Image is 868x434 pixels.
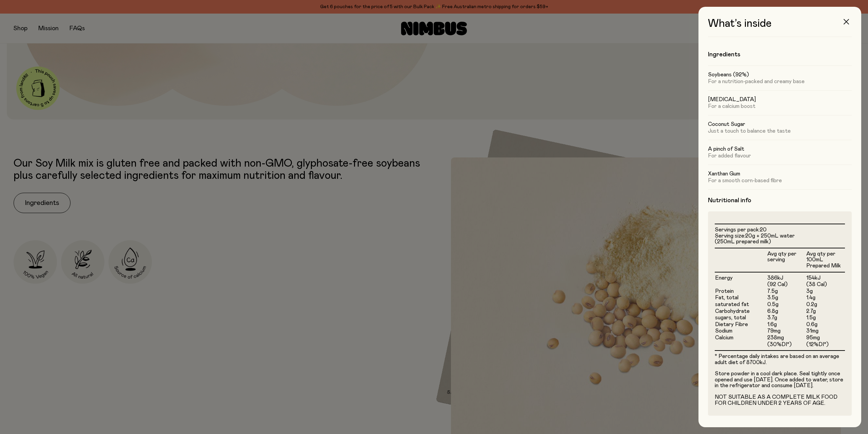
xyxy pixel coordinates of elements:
h5: Coconut Sugar [708,121,852,128]
td: (30%DI*) [767,341,806,351]
td: 31mg [806,328,845,335]
p: Just a touch to balance the taste [708,128,852,134]
td: 3.5g [767,295,806,301]
p: For added flavour [708,152,852,159]
span: sugars, total [715,315,746,320]
td: (92 Cal) [767,281,806,288]
td: (38 Cal) [806,281,845,288]
td: 95mg [806,335,845,341]
h5: [MEDICAL_DATA] [708,96,852,103]
li: Serving size: [715,233,845,245]
td: 2.7g [806,308,845,315]
p: NOT SUITABLE AS A COMPLETE MILK FOOD FOR CHILDREN UNDER 2 YEARS OF AGE. [715,394,845,406]
td: 1.4g [806,295,845,301]
span: Sodium [715,328,732,334]
span: 20g + 250mL water (250mL prepared milk) [715,233,795,245]
td: 3.7g [767,315,806,321]
h3: What’s inside [708,18,852,37]
p: For a nutrition-packed and creamy base [708,78,852,85]
h5: Xanthan Gum [708,170,852,177]
td: 0.2g [806,301,845,308]
td: 238mg [767,335,806,341]
td: 0.5g [767,301,806,308]
span: Protein [715,288,734,294]
td: 7.5g [767,288,806,295]
p: For a calcium boost [708,103,852,110]
td: 79mg [767,328,806,335]
td: 6.8g [767,308,806,315]
li: Servings per pack: [715,227,845,233]
td: 1.6g [767,321,806,328]
p: Store powder in a cool dark place. Seal tightly once opened and use [DATE]. Once added to water, ... [715,371,845,389]
h4: Ingredients [708,51,852,59]
td: 154kJ [806,272,845,282]
td: 1.5g [806,315,845,321]
td: 0.6g [806,321,845,328]
td: 386kJ [767,272,806,282]
span: Fat, total [715,295,738,300]
span: saturated fat [715,302,749,307]
th: Avg qty per serving [767,248,806,272]
td: 3g [806,288,845,295]
span: Energy [715,275,733,281]
span: Carbohydrate [715,308,750,314]
h5: Soybeans (92%) [708,71,852,78]
p: * Percentage daily intakes are based on an average adult diet of 8700kJ. [715,354,845,365]
p: For a smooth corn-based fibre [708,177,852,184]
span: Dietary Fibre [715,322,748,327]
h4: Nutritional info [708,196,852,205]
h5: A pinch of Salt [708,146,852,152]
span: 20 [760,227,767,232]
th: Avg qty per 100mL Prepared Milk [806,248,845,272]
span: Calcium [715,335,733,340]
td: (12%DI*) [806,341,845,351]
